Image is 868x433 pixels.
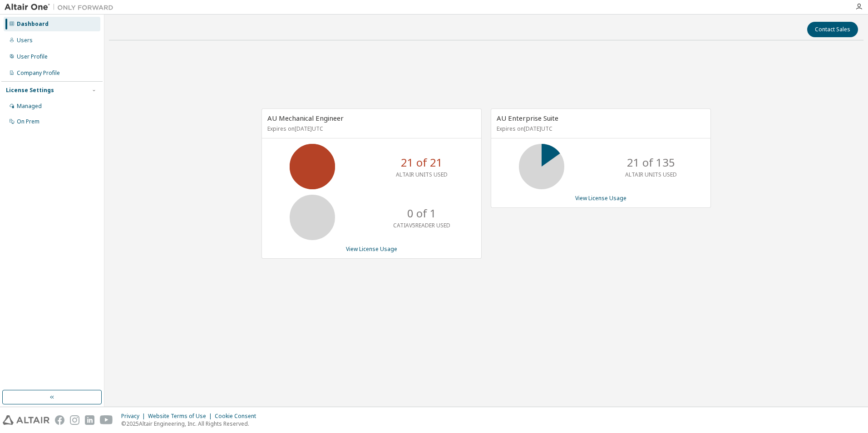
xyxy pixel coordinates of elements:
[17,20,49,28] div: Dashboard
[807,22,858,37] button: Contact Sales
[121,413,148,420] div: Privacy
[5,3,118,12] img: Altair One
[497,113,558,123] span: AU Enterprise Suite
[121,420,261,428] p: © 2025 Altair Engineering, Inc. All Rights Reserved.
[346,245,397,253] a: View License Usage
[6,87,54,94] div: License Settings
[17,103,42,110] div: Managed
[575,194,626,202] a: View License Usage
[627,155,675,170] p: 21 of 135
[267,113,344,123] span: AU Mechanical Engineer
[148,413,215,420] div: Website Terms of Use
[55,415,64,425] img: facebook.svg
[497,125,703,133] p: Expires on [DATE] UTC
[70,415,79,425] img: instagram.svg
[17,69,60,77] div: Company Profile
[393,221,450,229] p: CATIAV5READER USED
[407,206,436,221] p: 0 of 1
[17,118,39,125] div: On Prem
[17,53,48,60] div: User Profile
[401,155,443,170] p: 21 of 21
[215,413,261,420] div: Cookie Consent
[396,171,448,178] p: ALTAIR UNITS USED
[100,415,113,425] img: youtube.svg
[3,415,49,425] img: altair_logo.svg
[267,125,473,133] p: Expires on [DATE] UTC
[85,415,94,425] img: linkedin.svg
[625,171,677,178] p: ALTAIR UNITS USED
[17,37,33,44] div: Users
